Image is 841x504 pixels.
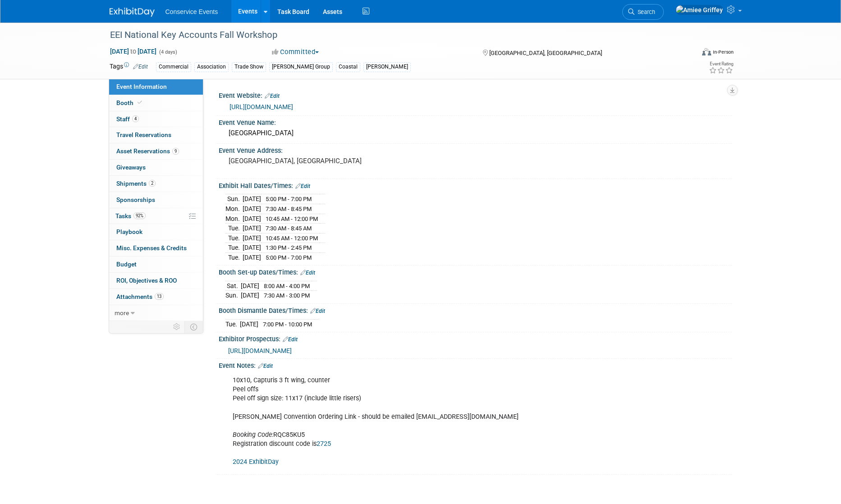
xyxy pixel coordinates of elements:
[243,224,261,234] td: [DATE]
[116,244,187,252] span: Misc. Expenses & Credits
[109,208,203,224] a: Tasks92%
[300,270,315,276] a: Edit
[109,273,203,289] a: ROI, Objectives & ROO
[230,103,293,110] a: [URL][DOMAIN_NAME]
[243,252,261,262] td: [DATE]
[240,319,258,329] td: [DATE]
[172,148,179,155] span: 9
[116,147,179,155] span: Asset Reservations
[109,289,203,305] a: Attachments13
[225,319,240,329] td: Tue.
[110,8,155,17] img: ExhibitDay
[634,9,655,15] span: Search
[243,214,261,224] td: [DATE]
[110,62,148,72] td: Tags
[225,204,243,214] td: Mon.
[219,332,732,344] div: Exhibitor Prospectus:
[263,321,312,328] span: 7:00 PM - 10:00 PM
[194,62,229,72] div: Association
[116,83,167,90] span: Event Information
[109,240,203,256] a: Misc. Expenses & Credits
[243,233,261,243] td: [DATE]
[169,321,185,333] td: Personalize Event Tab Strip
[149,180,156,187] span: 2
[109,95,203,111] a: Booth
[266,196,312,202] span: 5:00 PM - 7:00 PM
[219,89,732,101] div: Event Website:
[266,254,312,261] span: 5:00 PM - 7:00 PM
[116,228,142,235] span: Playbook
[156,62,191,72] div: Commercial
[225,243,243,253] td: Tue.
[264,283,310,289] span: 8:00 AM - 4:00 PM
[336,62,360,72] div: Coastal
[243,243,261,253] td: [DATE]
[258,363,273,369] a: Edit
[232,62,266,72] div: Trade Show
[225,194,243,204] td: Sun.
[184,321,203,333] td: Toggle Event Tabs
[138,100,142,105] i: Booth reservation complete
[622,4,664,20] a: Search
[116,261,137,268] span: Budget
[116,164,146,171] span: Giveaways
[228,347,292,354] a: [URL][DOMAIN_NAME]
[225,281,241,291] td: Sat.
[109,176,203,192] a: Shipments2
[226,371,633,471] div: 10x10, Capturis 3 ft wing, counter Peel offs Peel off sign size: 11x17 (include little risers) [P...
[109,305,203,321] a: more
[219,359,732,371] div: Event Notes:
[489,50,602,56] span: [GEOGRAPHIC_DATA], [GEOGRAPHIC_DATA]
[109,160,203,175] a: Giveaways
[109,127,203,143] a: Travel Reservations
[702,48,711,55] img: Format-Inperson.png
[116,180,156,187] span: Shipments
[265,93,280,99] a: Edit
[225,126,725,140] div: [GEOGRAPHIC_DATA]
[241,291,259,300] td: [DATE]
[225,291,241,300] td: Sun.
[266,206,312,212] span: 7:30 AM - 8:45 PM
[269,62,333,72] div: [PERSON_NAME] Group
[109,192,203,208] a: Sponsorships
[233,458,279,466] a: 2024 ExhibitDay
[115,309,129,316] span: more
[133,212,146,219] span: 92%
[115,212,146,220] span: Tasks
[310,308,325,314] a: Edit
[109,143,203,159] a: Asset Reservations9
[264,292,310,299] span: 7:30 AM - 3:00 PM
[129,48,138,55] span: to
[269,47,322,57] button: Committed
[116,196,155,203] span: Sponsorships
[219,304,732,316] div: Booth Dismantle Dates/Times:
[158,49,177,55] span: (4 days)
[116,277,177,284] span: ROI, Objectives & ROO
[243,204,261,214] td: [DATE]
[165,8,218,15] span: Conservice Events
[225,224,243,234] td: Tue.
[116,293,164,300] span: Attachments
[116,115,139,123] span: Staff
[132,115,139,122] span: 4
[676,5,723,15] img: Amiee Griffey
[219,144,732,155] div: Event Venue Address:
[109,111,203,127] a: Staff4
[107,27,681,43] div: EEI National Key Accounts Fall Workshop
[219,116,732,127] div: Event Venue Name:
[133,64,148,70] a: Edit
[225,252,243,262] td: Tue.
[225,233,243,243] td: Tue.
[109,224,203,240] a: Playbook
[266,235,318,242] span: 10:45 AM - 12:00 PM
[709,62,733,66] div: Event Rating
[266,225,312,232] span: 7:30 AM - 8:45 AM
[641,47,734,60] div: Event Format
[155,293,164,300] span: 13
[116,99,144,106] span: Booth
[712,49,734,55] div: In-Person
[219,266,732,277] div: Booth Set-up Dates/Times:
[283,336,298,343] a: Edit
[317,440,331,448] a: 2725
